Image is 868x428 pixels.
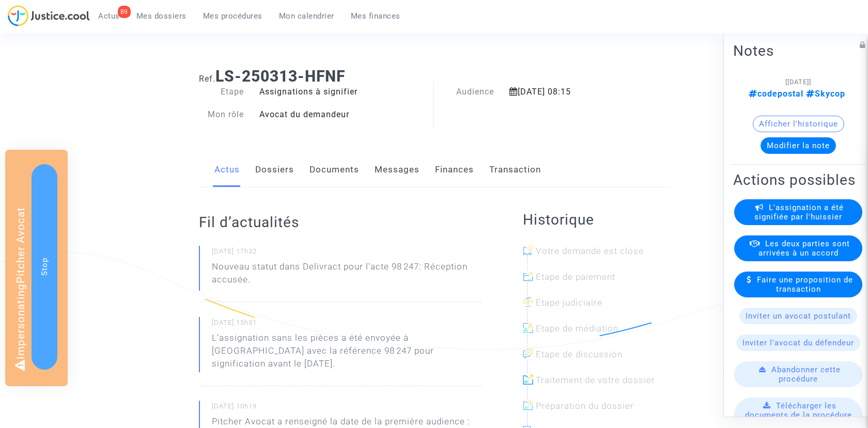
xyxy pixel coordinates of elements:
a: Actus [214,153,240,187]
a: Dossiers [255,153,294,187]
img: jc-logo.svg [8,5,90,26]
div: Etape [191,86,252,98]
span: Mes procédures [203,11,262,21]
span: Mon calendrier [279,11,334,21]
div: 89 [118,6,131,18]
a: Documents [309,153,359,187]
h2: Fil d’actualités [199,213,482,231]
span: Abandonner cette procédure [771,364,841,383]
h2: Historique [523,211,670,229]
a: Mes procédures [195,8,271,24]
small: [DATE] 15h31 [212,318,482,331]
span: Les deux parties sont arrivées à un accord [758,239,850,257]
a: Messages [375,153,420,187]
div: Avocat du demandeur [252,108,434,121]
button: Modifier la note [761,137,836,153]
span: Inviter un avocat postulant [746,311,851,320]
a: 89Actus [90,8,128,24]
span: Ref. [199,74,215,84]
a: Mon calendrier [271,8,343,24]
p: L'assignation sans les pièces a été envoyée à [GEOGRAPHIC_DATA] avec la référence 98 247 pour sig... [212,331,482,375]
span: Votre demande est close [536,246,644,256]
div: [DATE] 08:15 [502,86,637,98]
div: Assignations à signifier [252,86,434,98]
p: Nouveau statut dans Delivract pour l'acte 98 247: Réception accusée. [212,260,482,291]
span: [[DATE]] [785,77,811,85]
div: Audience [434,86,502,98]
span: Mes finances [351,11,400,21]
span: Skycop [803,88,845,98]
h2: Notes [733,41,863,59]
span: Faire une proposition de transaction [757,275,853,293]
a: Mes dossiers [128,8,195,24]
span: Inviter l'avocat du défendeur [742,338,854,347]
a: Transaction [489,153,541,187]
span: Actus [98,11,120,21]
a: Mes finances [343,8,409,24]
small: [DATE] 10h19 [212,402,482,415]
small: [DATE] 17h32 [212,247,482,260]
button: Afficher l'historique [753,115,844,132]
h2: Actions possibles [733,170,863,188]
b: LS-250313-HFNF [215,67,345,85]
span: codepostal [749,88,803,98]
span: Stop [40,258,49,276]
div: Impersonating [5,150,68,386]
div: Mon rôle [191,108,252,121]
button: Stop [32,164,57,370]
span: L'assignation a été signifiée par l'huissier [754,202,844,221]
a: Finances [435,153,474,187]
span: Mes dossiers [136,11,187,21]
